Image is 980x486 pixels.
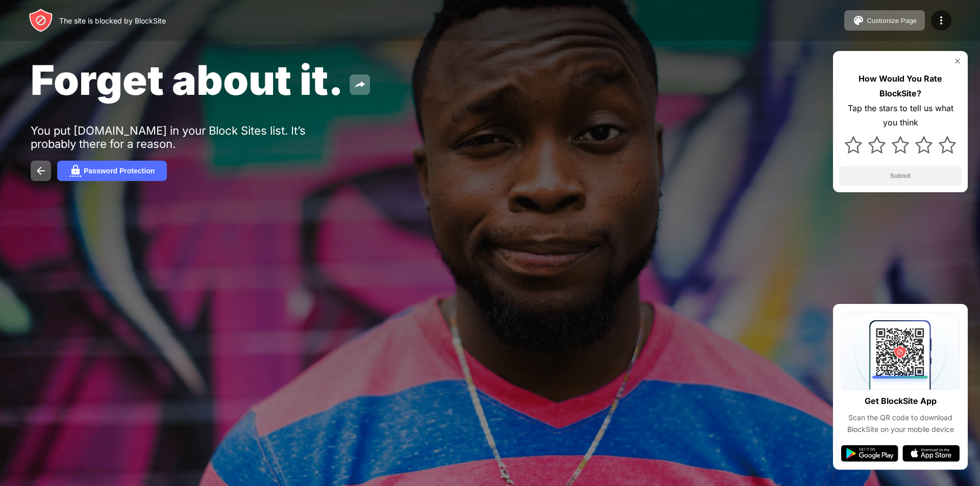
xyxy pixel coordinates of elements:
[57,161,167,181] button: Password Protection
[844,10,925,31] button: Customize Page
[867,17,917,24] div: Customize Page
[902,445,960,462] img: app-store.svg
[953,57,962,65] img: rate-us-close.svg
[29,8,53,33] img: header-logo.svg
[915,136,933,154] img: star.svg
[35,165,47,177] img: back.svg
[59,16,166,25] div: The site is blocked by BlockSite
[841,445,898,462] img: google-play.svg
[69,165,82,177] img: password.svg
[939,136,956,154] img: star.svg
[839,166,962,186] button: Submit
[839,71,962,101] div: How Would You Rate BlockSite?
[935,14,947,27] img: menu-icon.svg
[84,167,155,175] div: Password Protection
[892,136,909,154] img: star.svg
[354,79,366,91] img: share.svg
[841,312,960,390] img: qrcode.svg
[841,412,960,435] div: Scan the QR code to download BlockSite on your mobile device
[845,136,862,154] img: star.svg
[852,14,865,27] img: pallet.svg
[31,124,346,150] div: You put [DOMAIN_NAME] in your Block Sites list. It’s probably there for a reason.
[31,55,344,105] span: Forget about it.
[865,394,937,408] div: Get BlockSite App
[868,136,886,154] img: star.svg
[839,101,962,131] div: Tap the stars to tell us what you think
